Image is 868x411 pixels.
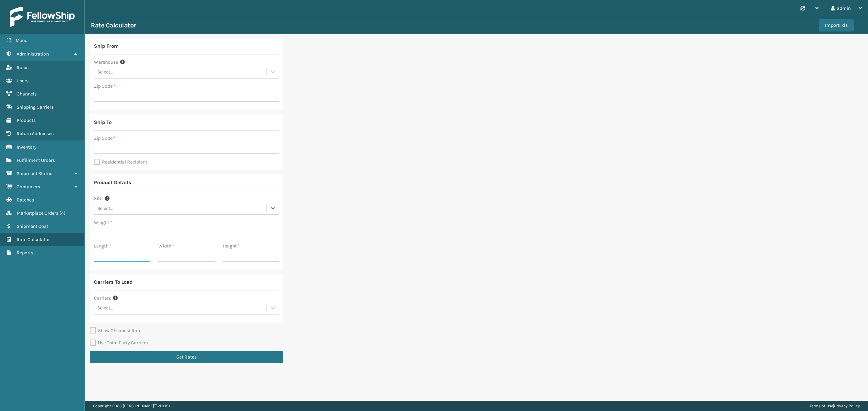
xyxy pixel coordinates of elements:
[17,210,58,216] span: Marketplace Orders
[97,205,113,212] div: Select...
[94,83,116,90] label: Zip Code
[17,184,40,190] span: Containers
[16,38,27,43] span: Menu
[17,171,52,176] span: Shipment Status
[90,340,148,346] label: Use Third Party Carriers
[810,401,860,411] div: |
[90,328,141,333] label: Show Cheapest Rate
[17,51,49,57] span: Administration
[59,210,65,216] span: ( 4 )
[94,178,131,187] div: Product Details
[819,19,854,31] button: Import .xls
[17,223,48,229] span: Shipment Cost
[94,159,147,165] label: Residential Recipient
[17,131,54,136] span: Return Addresses
[94,59,118,66] label: Warehouse
[17,157,55,163] span: Fulfillment Orders
[17,104,54,110] span: Shipping Carriers
[94,135,116,142] label: Zip Code
[834,404,860,408] a: Privacy Policy
[223,242,240,250] label: Height
[17,237,50,242] span: Rate Calculator
[94,219,112,226] label: Weight
[158,242,174,250] label: Width
[10,7,75,27] img: logo
[93,401,170,411] p: Copyright 2023 [PERSON_NAME]™ v 1.0.191
[94,118,112,126] div: Ship To
[90,351,283,363] button: Get Rates
[17,117,36,123] span: Products
[94,42,119,50] div: Ship From
[17,65,28,70] span: Roles
[94,278,133,286] div: Carriers To Load
[91,21,136,29] h3: Rate Calculator
[17,78,28,84] span: Users
[810,404,833,408] a: Terms of Use
[17,91,37,97] span: Channels
[94,195,103,202] label: SKU
[97,304,113,311] div: Select...
[94,242,112,250] label: Length
[17,250,33,256] span: Reports
[17,197,34,203] span: Batches
[17,144,37,150] span: Inventory
[97,68,113,75] div: Select...
[94,295,111,302] label: Carriers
